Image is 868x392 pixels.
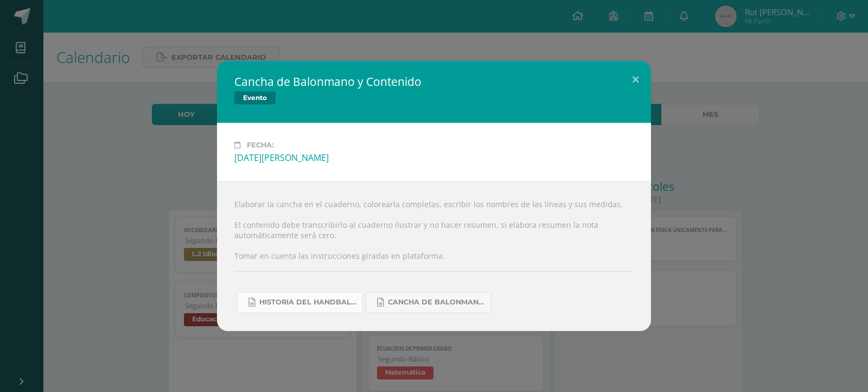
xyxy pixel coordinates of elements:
a: Cancha de Balonmano.docx [366,292,492,313]
span: Fecha: [247,141,273,149]
span: Historia del handball.docx [259,298,357,307]
button: Close (Esc) [620,61,651,98]
span: Cancha de Balonmano.docx [388,298,486,307]
h2: Cancha de Balonmano y Contenido [234,74,422,89]
a: Historia del handball.docx [237,292,363,313]
div: [DATE][PERSON_NAME] [234,152,634,164]
span: Evento [234,91,276,104]
div: Elaborar la cancha en el cuaderno, colorearla completas, escribir los nombres de las líneas y sus... [217,181,651,331]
